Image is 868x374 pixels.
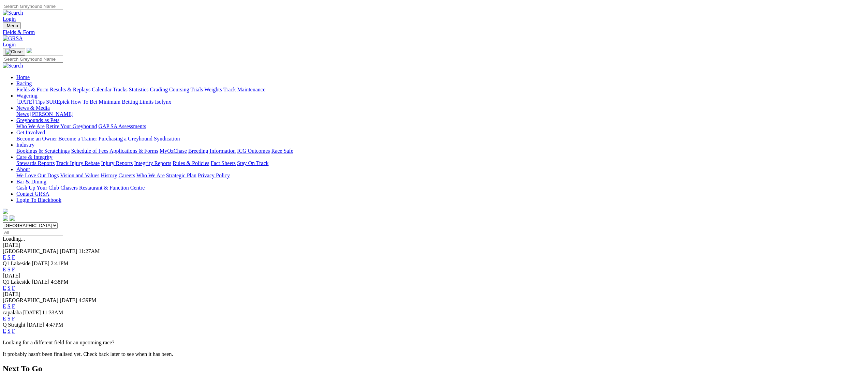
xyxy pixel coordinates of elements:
a: Fact Sheets [211,160,236,166]
a: Stewards Reports [16,160,55,166]
div: [DATE] [3,242,865,248]
span: 2:41PM [51,260,69,266]
a: Retire Your Greyhound [46,123,97,129]
a: Fields & Form [3,29,865,35]
a: Bar & Dining [16,179,46,184]
span: 4:38PM [51,279,69,285]
a: Purchasing a Greyhound [99,136,152,141]
p: Looking for a different field for an upcoming race? [3,340,865,346]
a: Applications & Forms [109,148,158,154]
button: Toggle navigation [3,22,21,29]
a: Who We Are [16,123,45,129]
a: F [12,267,15,272]
a: [PERSON_NAME] [30,111,73,117]
a: Home [16,74,30,80]
span: [DATE] [23,310,41,315]
a: E [3,328,6,334]
a: Racing [16,80,32,86]
span: Q1 Lakeside [3,260,30,266]
a: Become an Owner [16,136,57,141]
a: Breeding Information [188,148,236,154]
a: [DATE] Tips [16,99,45,105]
img: GRSA [3,35,23,42]
div: Racing [16,87,865,93]
a: S [8,303,11,309]
a: F [12,254,15,260]
div: [DATE] [3,273,865,279]
a: Coursing [169,87,189,92]
a: Greyhounds as Pets [16,117,59,123]
a: Statistics [129,87,149,92]
span: Loading... [3,236,25,242]
div: Get Involved [16,136,865,142]
a: Weights [204,87,222,92]
span: 4:47PM [46,322,63,328]
span: Q1 Lakeside [3,279,30,285]
a: S [8,328,11,334]
a: Track Injury Rebate [56,160,100,166]
span: [GEOGRAPHIC_DATA] [3,297,58,303]
a: Care & Integrity [16,154,53,160]
a: F [12,303,15,309]
span: capalaba [3,310,22,315]
a: E [3,303,6,309]
span: [GEOGRAPHIC_DATA] [3,248,58,254]
a: Industry [16,142,34,148]
div: Wagering [16,99,865,105]
img: twitter.svg [10,215,15,221]
a: Tracks [113,87,128,92]
img: Search [3,63,23,69]
a: We Love Our Dogs [16,173,59,178]
a: News [16,111,29,117]
div: Care & Integrity [16,160,865,166]
a: S [8,316,11,321]
a: Integrity Reports [134,160,171,166]
a: Minimum Betting Limits [99,99,153,105]
a: Chasers Restaurant & Function Centre [60,185,145,191]
a: ICG Outcomes [237,148,270,154]
span: 11:33AM [42,310,63,315]
a: Grading [150,87,168,92]
a: E [3,267,6,272]
a: Results & Replays [50,87,90,92]
a: Schedule of Fees [71,148,108,154]
div: News & Media [16,111,865,117]
partial: It probably hasn't been finalised yet. Check back later to see when it has been. [3,351,173,357]
img: logo-grsa-white.png [27,48,32,53]
a: Race Safe [271,148,293,154]
a: Isolynx [155,99,171,105]
img: Close [5,49,23,55]
a: SUREpick [46,99,69,105]
input: Select date [3,229,63,236]
a: Get Involved [16,130,45,135]
a: Become a Trainer [58,136,97,141]
a: History [101,173,117,178]
a: Login To Blackbook [16,197,61,203]
h2: Next To Go [3,364,865,373]
a: Rules & Policies [173,160,209,166]
img: Search [3,10,23,16]
button: Toggle navigation [3,48,25,56]
a: Injury Reports [101,160,133,166]
a: Cash Up Your Club [16,185,59,191]
a: S [8,267,11,272]
img: facebook.svg [3,215,8,221]
span: [DATE] [60,248,77,254]
a: Contact GRSA [16,191,49,197]
span: [DATE] [27,322,44,328]
a: GAP SA Assessments [99,123,146,129]
div: [DATE] [3,291,865,297]
a: Careers [118,173,135,178]
a: F [12,316,15,321]
div: Industry [16,148,865,154]
a: About [16,166,30,172]
a: E [3,285,6,291]
a: F [12,328,15,334]
input: Search [3,3,63,10]
span: 11:27AM [79,248,100,254]
a: Fields & Form [16,87,48,92]
a: Login [3,16,16,22]
a: E [3,316,6,321]
a: S [8,254,11,260]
